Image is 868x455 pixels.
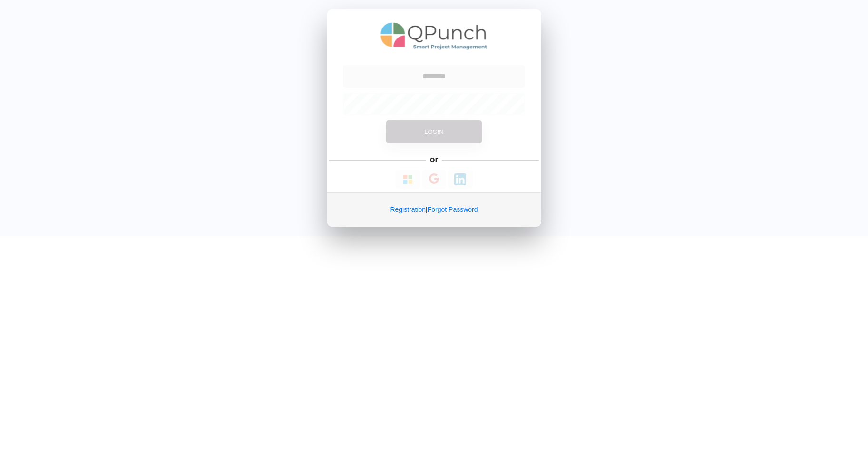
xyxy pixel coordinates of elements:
[395,170,420,189] button: Continue With Microsoft Azure
[390,206,426,213] a: Registration
[454,173,466,185] img: Loading...
[424,128,443,135] span: Login
[380,19,488,53] img: QPunch
[327,192,541,227] div: |
[428,153,440,166] h5: or
[422,170,446,189] button: Continue With Google
[386,120,481,144] button: Login
[428,206,478,213] a: Forgot Password
[402,173,414,185] img: Loading...
[448,170,473,189] button: Continue With LinkedIn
